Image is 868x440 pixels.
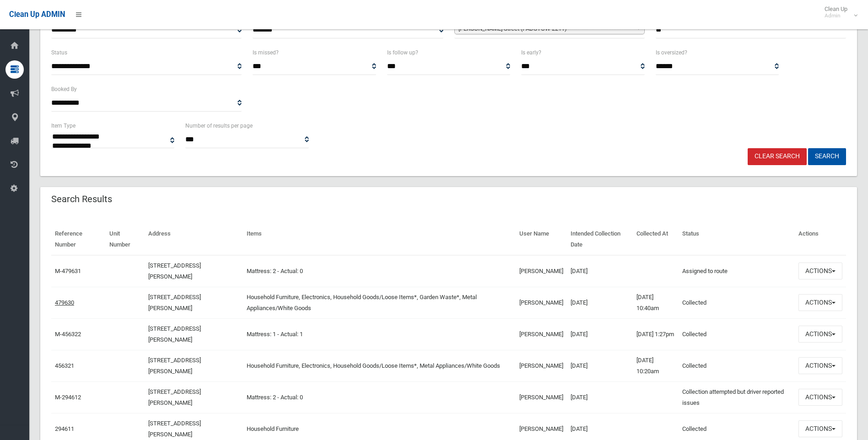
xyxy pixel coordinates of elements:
[798,263,842,279] button: Actions
[55,362,74,369] a: 456321
[633,350,679,381] td: [DATE] 10:20am
[243,318,516,350] td: Mattress: 1 - Actual: 1
[55,268,81,274] a: M-479631
[51,84,77,94] label: Booked By
[798,326,842,343] button: Actions
[516,318,567,350] td: [PERSON_NAME]
[516,224,567,255] th: User Name
[148,420,201,438] a: [STREET_ADDRESS][PERSON_NAME]
[567,255,633,287] td: [DATE]
[798,389,842,406] button: Actions
[567,350,633,381] td: [DATE]
[243,287,516,318] td: Household Furniture, Electronics, Household Goods/Loose Items*, Garden Waste*, Metal Appliances/W...
[521,48,541,58] label: Is early?
[825,12,847,19] small: Admin
[145,224,243,255] th: Address
[51,224,106,255] th: Reference Number
[243,255,516,287] td: Mattress: 2 - Actual: 0
[679,224,795,255] th: Status
[795,224,846,255] th: Actions
[679,318,795,350] td: Collected
[243,381,516,413] td: Mattress: 2 - Actual: 0
[516,350,567,381] td: [PERSON_NAME]
[148,388,201,406] a: [STREET_ADDRESS][PERSON_NAME]
[106,224,145,255] th: Unit Number
[55,331,81,338] a: M-456322
[679,287,795,318] td: Collected
[55,425,74,432] a: 294611
[243,224,516,255] th: Items
[9,10,65,19] span: Clean Up ADMIN
[148,357,201,375] a: [STREET_ADDRESS][PERSON_NAME]
[55,299,74,306] a: 479630
[148,294,201,311] a: [STREET_ADDRESS][PERSON_NAME]
[633,318,679,350] td: [DATE] 1:27pm
[51,121,75,131] label: Item Type
[748,148,807,165] a: Clear Search
[567,224,633,255] th: Intended Collection Date
[567,318,633,350] td: [DATE]
[798,294,842,311] button: Actions
[40,190,123,208] header: Search Results
[148,325,201,343] a: [STREET_ADDRESS][PERSON_NAME]
[243,350,516,381] td: Household Furniture, Electronics, Household Goods/Loose Items*, Metal Appliances/White Goods
[516,381,567,413] td: [PERSON_NAME]
[798,357,842,374] button: Actions
[633,287,679,318] td: [DATE] 10:40am
[148,262,201,280] a: [STREET_ADDRESS][PERSON_NAME]
[516,255,567,287] td: [PERSON_NAME]
[253,48,279,58] label: Is missed?
[567,287,633,318] td: [DATE]
[656,48,687,58] label: Is oversized?
[679,350,795,381] td: Collected
[55,394,81,401] a: M-294612
[567,381,633,413] td: [DATE]
[808,148,846,165] button: Search
[387,48,418,58] label: Is follow up?
[51,48,67,58] label: Status
[185,121,253,131] label: Number of results per page
[820,5,857,19] span: Clean Up
[798,420,842,437] button: Actions
[679,255,795,287] td: Assigned to route
[516,287,567,318] td: [PERSON_NAME]
[679,381,795,413] td: Collection attempted but driver reported issues
[633,224,679,255] th: Collected At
